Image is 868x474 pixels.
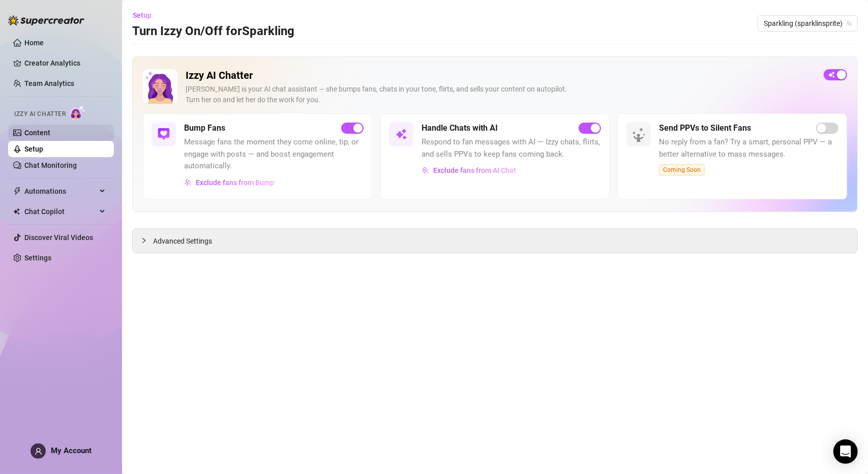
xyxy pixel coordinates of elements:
span: No reply from a fan? Try a smart, personal PPV — a better alternative to mass messages. [659,136,839,160]
span: Exclude fans from AI Chat [433,166,516,174]
span: Message fans the moment they come online, tip, or engage with posts — and boost engagement automa... [184,136,364,172]
a: Settings [24,254,51,262]
span: Exclude fans from Bump [196,179,274,187]
div: [PERSON_NAME] is your AI chat assistant — she bumps fans, chats in your tone, flirts, and sells y... [186,84,816,105]
a: Discover Viral Videos [24,233,93,242]
button: Setup [132,7,160,23]
span: collapsed [141,238,147,244]
div: Open Intercom Messenger [833,439,858,464]
span: Chat Copilot [24,203,97,220]
h5: Handle Chats with AI [422,122,498,134]
img: svg%3e [422,167,429,174]
h5: Send PPVs to Silent Fans [659,122,751,134]
img: svg%3e [395,128,407,140]
span: team [846,20,852,26]
span: Automations [24,183,97,199]
img: svg%3e [185,179,192,186]
span: Setup [133,11,152,19]
img: AI Chatter [70,105,85,120]
h3: Turn Izzy On/Off for Sparkling [132,23,294,40]
img: logo-BBDzfeDw.svg [8,15,84,25]
span: thunderbolt [13,187,21,195]
span: Sparkling (sparklinsprite) [764,16,852,31]
a: Team Analytics [24,79,74,87]
h2: Izzy AI Chatter [186,69,816,82]
a: Content [24,129,50,137]
img: Chat Copilot [13,208,20,215]
button: Exclude fans from Bump [184,174,275,191]
h5: Bump Fans [184,122,225,134]
span: My Account [51,446,92,455]
a: Chat Monitoring [24,161,77,169]
img: svg%3e [158,128,170,140]
a: Creator Analytics [24,55,106,71]
span: Izzy AI Chatter [14,109,66,119]
span: user [35,448,42,455]
div: collapsed [141,235,153,246]
button: Exclude fans from AI Chat [422,162,517,179]
img: silent-fans-ppv-o-N6Mmdf.svg [632,128,648,144]
a: Home [24,39,44,47]
span: Coming Soon [659,164,705,175]
img: Izzy AI Chatter [143,69,177,104]
span: Respond to fan messages with AI — Izzy chats, flirts, and sells PPVs to keep fans coming back. [422,136,601,160]
a: Setup [24,145,43,153]
span: Advanced Settings [153,235,212,247]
